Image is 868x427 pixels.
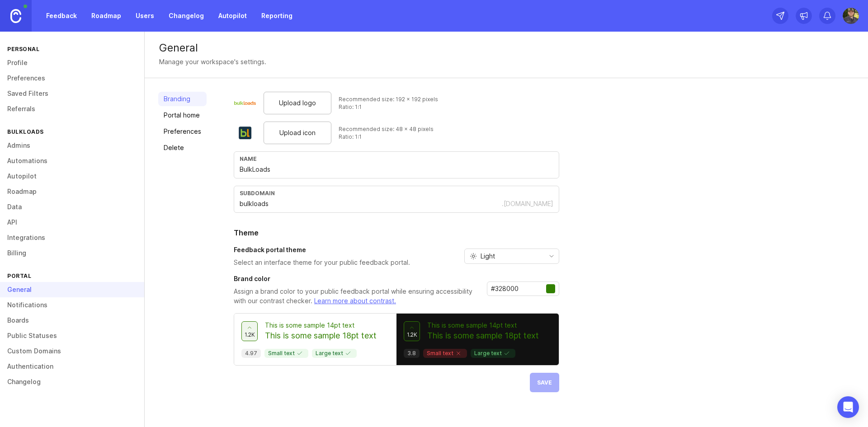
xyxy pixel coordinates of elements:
[464,249,559,264] div: toggle menu
[268,350,305,357] p: Small text
[544,253,559,260] svg: toggle icon
[130,8,160,24] a: Users
[158,141,207,155] a: Delete
[241,321,258,341] button: 1.2k
[339,95,438,103] div: Recommended size: 192 x 192 pixels
[265,321,377,330] p: This is some sample 14pt text
[339,133,434,141] div: Ratio: 1:1
[158,92,207,106] a: Branding
[427,330,539,342] p: This is some sample 18pt text
[10,9,21,23] img: Canny Home
[339,125,434,133] div: Recommended size: 48 x 48 pixels
[158,124,207,139] a: Preferences
[502,199,553,208] div: .[DOMAIN_NAME]
[279,128,316,138] span: Upload icon
[158,108,207,122] a: Portal home
[159,57,266,67] div: Manage your workspace's settings.
[234,258,410,267] p: Select an interface theme for your public feedback portal.
[404,321,420,341] button: 1.2k
[234,287,480,306] p: Assign a brand color to your public feedback portal while ensuring accessibility with our contras...
[163,8,209,24] a: Changelog
[213,8,252,24] a: Autopilot
[843,8,859,24] img: Tyler
[159,42,854,53] div: General
[256,8,298,24] a: Reporting
[427,321,539,330] p: This is some sample 14pt text
[234,227,559,238] h2: Theme
[481,251,495,261] span: Light
[240,199,502,209] input: Subdomain
[314,297,396,305] a: Learn more about contrast.
[427,350,463,357] p: Small text
[240,155,553,162] div: Name
[240,190,553,197] div: subdomain
[339,103,438,111] div: Ratio: 1:1
[837,396,859,418] div: Open Intercom Messenger
[316,350,353,357] p: Large text
[279,98,316,108] span: Upload logo
[407,331,417,338] span: 1.2k
[245,331,255,338] span: 1.2k
[265,330,377,342] p: This is some sample 18pt text
[245,350,257,357] p: 4.97
[234,274,480,283] h3: Brand color
[474,350,512,357] p: Large text
[470,253,477,260] svg: prefix icon Sun
[41,8,82,24] a: Feedback
[86,8,127,24] a: Roadmap
[234,245,410,254] h3: Feedback portal theme
[407,350,416,357] p: 3.8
